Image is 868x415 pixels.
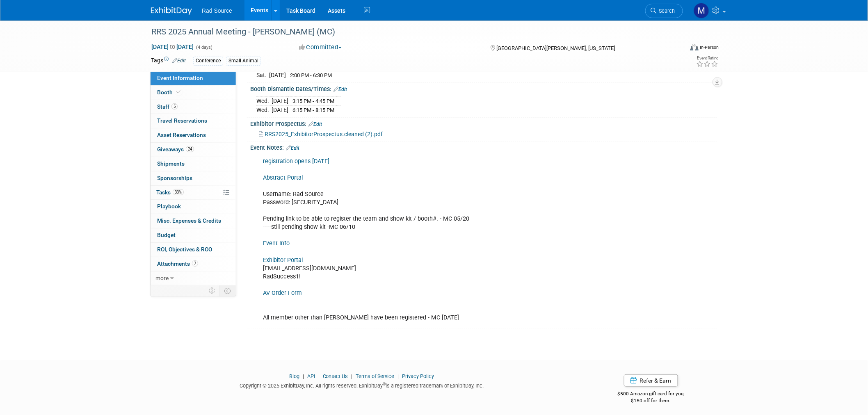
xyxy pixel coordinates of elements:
span: 7 [192,260,198,267]
a: Misc. Expenses & Credits [151,214,236,228]
a: Booth [151,86,236,100]
a: ROI, Objectives & ROO [151,243,236,257]
div: RRS 2025 Annual Meeting - [PERSON_NAME] (MC) [148,25,671,39]
a: Search [645,4,683,18]
button: Committed [296,43,345,52]
span: | [316,373,322,379]
span: 5 [171,103,178,109]
a: Terms of Service [356,373,395,379]
div: Event Format [635,43,719,55]
span: 24 [186,146,194,152]
a: Edit [172,58,186,64]
a: Refer & Earn [624,374,678,387]
span: 6:15 PM - 8:15 PM [292,107,334,113]
i: Booth reservation complete [176,90,180,94]
a: Travel Reservations [151,114,236,128]
span: Tasks [156,189,184,196]
div: Booth Dismantle Dates/Times: [250,83,717,93]
a: Giveaways24 [151,143,236,157]
span: Attachments [157,260,198,267]
a: Edit [308,121,322,127]
a: Abstract Portal [263,174,303,181]
div: Event Notes: [250,141,717,152]
a: Contact Us [323,373,348,379]
span: [DATE] [DATE] [151,43,194,50]
div: Username: Rad Source Password: [SECURITY_DATA] Pending link to be able to register the team and s... [257,153,627,326]
span: Budget [157,232,176,238]
td: [DATE] [272,106,288,114]
span: Staff [157,103,178,110]
a: API [307,373,315,379]
span: Shipments [157,160,185,167]
span: Playbook [157,203,181,210]
a: Edit [333,87,347,92]
div: $150 off for them. [585,397,717,404]
span: Asset Reservations [157,132,206,138]
span: Sponsorships [157,175,192,181]
span: Search [656,8,675,14]
span: RRS2025_ExhibitorProspectus.cleaned (2).pdf [265,131,383,137]
div: In-Person [700,44,719,50]
td: Wed. [256,106,272,114]
span: ROI, Objectives & ROO [157,246,212,253]
img: Melissa Conboy [694,3,709,18]
a: Sponsorships [151,171,236,185]
a: Tasks33% [151,186,236,200]
a: Shipments [151,157,236,171]
span: Rad Source [202,7,232,14]
td: Wed. [256,97,272,106]
div: Small Animal [226,57,261,65]
a: Blog [289,373,299,379]
a: Budget [151,228,236,242]
div: $500 Amazon gift card for you, [585,385,717,404]
span: to [169,43,176,50]
a: AV Order Form [263,290,302,296]
a: Attachments7 [151,257,236,271]
span: more [155,275,169,281]
a: registration opens [DATE] [263,158,329,165]
div: Conference [193,57,223,65]
a: Privacy Policy [402,373,434,379]
sup: ® [383,382,386,386]
a: Asset Reservations [151,128,236,142]
td: Tags [151,56,186,66]
span: [GEOGRAPHIC_DATA][PERSON_NAME], [US_STATE] [496,45,615,51]
td: [DATE] [272,97,288,106]
td: Sat. [256,71,269,80]
span: | [349,373,355,379]
img: Format-Inperson.png [690,44,699,50]
a: Staff5 [151,100,236,114]
span: 3:15 PM - 4:45 PM [292,98,334,104]
td: Toggle Event Tabs [219,285,236,296]
span: | [301,373,306,379]
td: Personalize Event Tab Strip [205,285,219,296]
td: [DATE] [269,71,286,80]
a: Event Info [263,240,290,247]
div: Exhibitor Prospectus: [250,118,717,128]
span: 33% [173,189,184,195]
a: Edit [286,145,299,151]
img: ExhibitDay [151,7,192,15]
span: (4 days) [195,45,212,50]
span: Misc. Expenses & Credits [157,217,221,224]
span: Travel Reservations [157,117,207,124]
a: more [151,271,236,285]
span: 2:00 PM - 6:30 PM [290,72,332,78]
span: Giveaways [157,146,194,153]
div: Copyright © 2025 ExhibitDay, Inc. All rights reserved. ExhibitDay is a registered trademark of Ex... [151,380,573,390]
span: Event Information [157,75,203,81]
div: Event Rating [697,56,719,60]
a: RRS2025_ExhibitorProspectus.cleaned (2).pdf [259,131,383,137]
a: Event Information [151,71,236,85]
span: Booth [157,89,182,96]
a: Exhibitor Portal [263,257,303,264]
span: | [396,373,401,379]
a: Playbook [151,200,236,214]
